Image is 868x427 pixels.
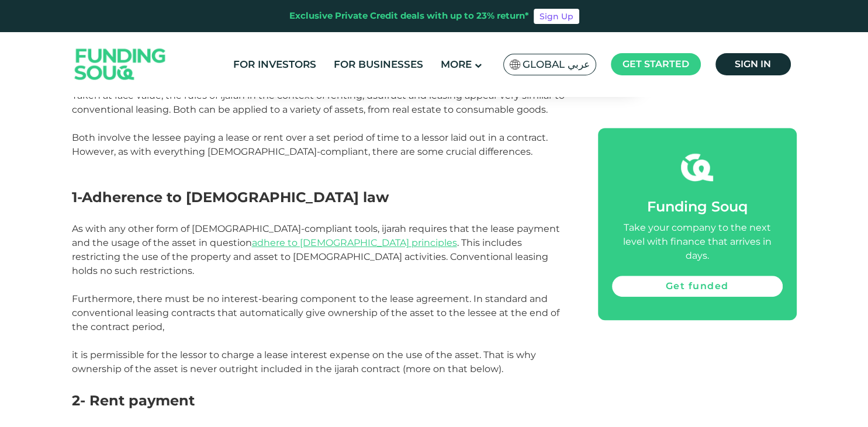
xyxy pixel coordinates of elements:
span: Both involve the lessee paying a lease or rent over a set period of time to a lessor laid out in ... [72,132,548,157]
span: As with any other form of [DEMOGRAPHIC_DATA]-compliant tools, ijarah requires that the lease paym... [72,223,560,276]
img: Logo [63,35,178,94]
div: Exclusive Private Credit deals with up to 23% return* [289,9,529,23]
img: SA Flag [510,60,520,70]
span: 2- Rent payment [72,392,195,409]
span: Sign in [735,58,771,70]
a: For Businesses [331,55,426,74]
span: Get started [623,58,689,70]
span: 1-Adherence to [DEMOGRAPHIC_DATA] law [72,189,389,206]
span: More [441,58,472,70]
span: Furthermore, there must be no interest-bearing component to the lease agreement. In standard and ... [72,293,559,332]
span: Global عربي [523,58,590,71]
a: For Investors [230,55,319,74]
a: adhere to [DEMOGRAPHIC_DATA] principles [252,237,457,248]
span: it is permissible for the lessor to charge a lease interest expense on the use of the asset. That... [72,349,536,374]
a: Sign Up [534,9,579,24]
span: Funding Souq [647,199,748,216]
a: Sign in [715,53,791,75]
div: Take your company to the next level with finance that arrives in days. [612,221,783,263]
img: fsicon [681,152,713,184]
a: Get funded [612,276,783,297]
